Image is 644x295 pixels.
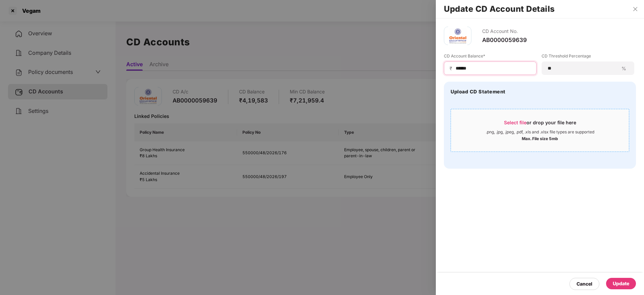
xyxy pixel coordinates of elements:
div: or drop your file here [504,119,576,129]
h4: Upload CD Statement [451,88,506,95]
span: % [619,65,629,72]
label: CD Account Balance* [444,53,537,61]
div: Max. File size 5mb [522,135,558,141]
button: Close [631,6,640,12]
div: Cancel [577,280,592,288]
span: close [633,6,638,12]
div: .png, .jpg, .jpeg, .pdf, .xls and .xlsx file types are supported [486,129,594,135]
div: AB0000059639 [482,36,527,44]
img: oi.png [448,26,468,46]
label: CD Threshold Percentage [542,53,634,61]
span: ₹ [450,65,455,72]
h2: Update CD Account Details [444,5,636,13]
span: Select fileor drop your file here.png, .jpg, .jpeg, .pdf, .xls and .xlsx file types are supported... [451,114,629,146]
span: Select file [504,120,526,125]
div: CD Account No. [482,27,527,36]
div: Update [613,280,629,287]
